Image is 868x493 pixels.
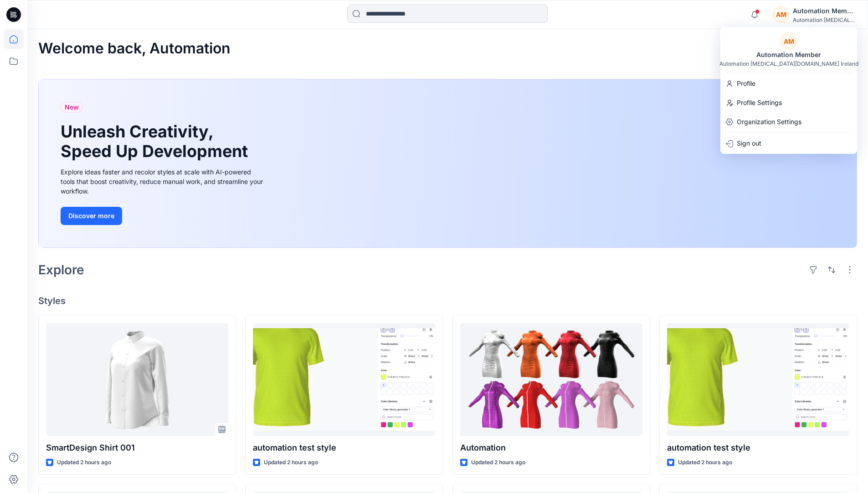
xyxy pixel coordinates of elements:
p: Updated 2 hours ago [57,458,111,467]
a: automation test style [667,323,849,436]
a: Organization Settings [720,113,857,131]
p: Profile Settings [737,94,782,111]
p: Updated 2 hours ago [678,458,732,467]
div: AM [773,6,789,23]
h2: Explore [38,262,84,277]
p: Updated 2 hours ago [471,458,525,467]
p: Profile [737,75,755,92]
div: Explore ideas faster and recolor styles at scale with AI-powered tools that boost creativity, red... [61,167,266,196]
p: automation test style [253,441,435,454]
p: Organization Settings [737,113,801,131]
div: Automation [MEDICAL_DATA][DOMAIN_NAME] Ireland [719,60,858,67]
h4: Styles [38,295,857,306]
p: Automation [460,441,642,454]
a: Profile [720,75,857,92]
h1: Unleash Creativity, Speed Up Development [61,122,252,161]
a: automation test style [253,323,435,436]
a: Automation [460,323,642,436]
p: Updated 2 hours ago [264,458,318,467]
div: Automation [MEDICAL_DATA]... [793,16,857,23]
div: Automation Member [793,5,857,16]
button: Discover more [61,207,122,225]
p: SmartDesign Shirt 001 [46,441,228,454]
p: automation test style [667,441,849,454]
a: SmartDesign Shirt 001 [46,323,228,436]
h2: Welcome back, Automation [38,40,231,57]
p: Sign out [737,135,761,152]
div: AM [781,33,797,49]
a: Profile Settings [720,94,857,111]
a: Discover more [61,207,266,225]
div: Automation Member [751,49,827,60]
span: New [65,102,79,113]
